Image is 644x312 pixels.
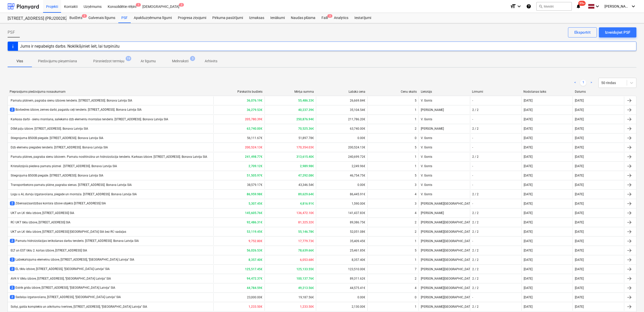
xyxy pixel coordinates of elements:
[472,267,479,271] div: 2 / 2
[264,134,316,142] div: 51,897.78€
[126,56,131,61] span: 19
[575,99,584,102] div: [DATE]
[419,256,470,264] div: [PERSON_NAME][GEOGRAPHIC_DATA]
[524,192,533,196] div: [DATE]
[318,13,331,23] a: Faili3
[247,127,262,130] b: 63,740.00€
[10,155,207,159] div: Pamatu plātnes, pagraba sienu izbūvem. Pamatu noslitināšna un hidroizolācija tenderis. Karksas iz...
[415,164,416,168] div: 1
[472,146,473,149] div: -
[247,277,262,280] b: 94,472.37€
[575,146,584,149] div: [DATE]
[415,108,416,112] div: 1
[131,13,175,23] a: Apakšuzņēmuma līgumi
[267,90,314,94] div: Mērķa summa
[419,303,470,311] div: [PERSON_NAME][GEOGRAPHIC_DATA]
[516,3,522,9] i: keyboard_arrow_down
[298,230,314,233] b: 55,146.78€
[316,246,367,255] div: 25,461.85€
[415,127,416,130] div: 2
[536,2,572,11] button: Meklēt
[247,192,262,196] b: 86,959.98€
[419,96,470,105] div: V. Gonts
[575,221,584,224] div: [DATE]
[10,286,15,290] span: 2
[10,108,142,112] div: Būvbedres izbūve, zemes darbi, pagaidu ceļi tenderis. [STREET_ADDRESS]. Bonava Latvija SIA
[10,90,211,94] div: Pieprasījums piedāvājuma nosaukumam
[10,201,15,205] span: 2
[419,228,470,236] div: [PERSON_NAME][GEOGRAPHIC_DATA]
[575,174,584,177] div: [DATE]
[578,1,586,6] span: 99+
[524,108,533,112] div: [DATE]
[10,258,134,262] div: Labiekārtojuma elemetnu izbūve, [STREET_ADDRESS], ''[GEOGRAPHIC_DATA] Latvija'' SIA
[316,284,367,292] div: 44,575.41€
[415,296,416,299] div: 0
[205,58,217,64] p: Arhivēts
[288,13,319,23] div: Naudas plūsma
[588,80,594,86] a: Next page
[415,118,416,121] div: 1
[10,221,70,224] div: RŪ UKT tīklu izbūve, [STREET_ADDRESS] SIA
[419,125,470,133] div: [PERSON_NAME]
[415,99,416,102] div: 5
[524,118,533,121] div: [DATE]
[267,13,288,23] div: Ienākumi
[472,258,479,262] div: 2 / 2
[66,13,85,23] div: Budžets
[10,99,132,103] div: Pamatu plātnem, pagraba sienu izbūves tenderis. [STREET_ADDRESS]. Bonava Latvija SIA
[10,305,147,309] div: Soliņi, galda komplekts un atkritumu tvertnes, [STREET_ADDRESS], ''[GEOGRAPHIC_DATA] Latvija'' SIA
[249,202,262,205] b: 5,307.45€
[605,29,630,36] div: Izveidojiet PSF
[415,286,416,290] div: 4
[316,171,367,180] div: 46,754.75€
[575,267,584,271] div: [DATE]
[316,106,367,114] div: 35,104.54€
[575,127,584,130] div: [DATE]
[524,164,533,168] div: [DATE]
[38,58,77,64] p: Piedāvājumu pieņemšana
[10,295,121,299] div: Sadalņu izgatavošana, [STREET_ADDRESS], ''[GEOGRAPHIC_DATA] Latvija'' SIA
[575,108,584,112] div: [DATE]
[575,164,584,168] div: [DATE]
[298,99,314,102] b: 55,486.33€
[298,239,314,243] b: 17,779.73€
[249,305,262,308] b: 1,233.50€
[630,3,636,9] i: keyboard_arrow_down
[316,256,367,264] div: 8,357.40€
[316,228,367,236] div: 52,051.08€
[524,239,533,243] div: [DATE]
[245,155,262,159] b: 241,498.77€
[472,99,473,102] div: -
[298,108,314,112] b: 40,237.39€
[580,80,586,86] a: Page 1 is your current page
[524,296,533,299] div: [DATE]
[419,171,470,180] div: V. Gonts
[421,90,468,94] div: Lietotājs
[10,230,126,234] div: UKT un LK tīklu izbūve, [STREET_ADDRESS] [GEOGRAPHIC_DATA] SIA bez RŪ sadaļas
[316,275,367,283] div: 89,311.62€
[246,13,267,23] div: Izmaksas
[316,125,367,133] div: 63,740.00€
[249,239,262,243] b: 9,752.80€
[179,3,184,7] span: 3
[296,118,314,121] b: 250,876.94€
[10,211,74,215] div: UKT un LK tīklu izbūve, [STREET_ADDRESS] SIA
[419,200,470,208] div: [PERSON_NAME][GEOGRAPHIC_DATA]
[20,44,120,49] div: Jums ir nepabeigts darbs. Noklikšķiniet šeit, lai turpinātu
[415,146,416,149] div: 5
[574,29,591,36] div: Eksportēt
[316,134,367,142] div: 0.00€
[415,230,416,233] div: 2
[247,174,262,177] b: 51,505.97€
[575,118,584,121] div: [DATE]
[575,277,584,280] div: [DATE]
[247,249,262,252] b: 56,026.53€
[524,136,533,140] div: [DATE]
[10,108,15,112] span: 2
[419,143,470,151] div: V. Gonts
[10,267,15,271] span: 2
[298,174,314,177] b: 47,292.08€
[10,239,139,243] div: Pamatu hidroizolācijas ierīkošanas darbu tenderis. [STREET_ADDRESS]. Bonava Latvija SIA
[419,209,470,217] div: [PERSON_NAME]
